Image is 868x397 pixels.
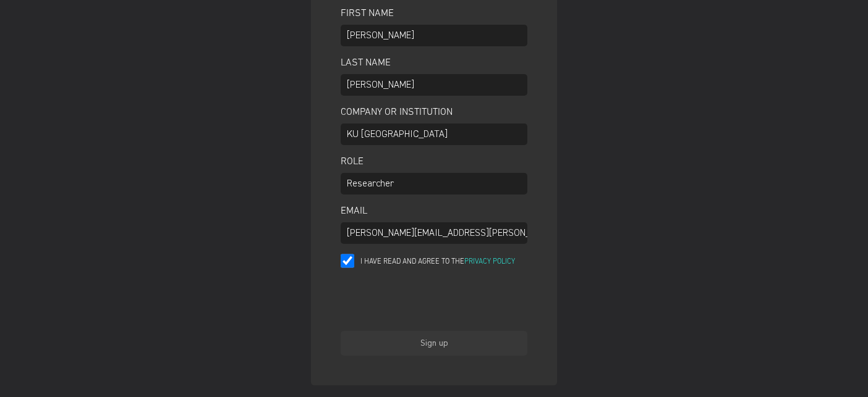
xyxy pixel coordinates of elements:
[341,278,527,325] iframe: Widget containing checkbox for hCaptcha security challenge
[464,256,515,267] a: Privacy Policy
[341,6,527,19] label: First name
[341,154,527,167] label: Role
[341,56,527,68] label: Last name
[360,256,527,269] label: I have read and agree to the
[341,204,527,216] label: Email
[341,105,527,117] label: Company or Institution
[341,25,527,46] input: First name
